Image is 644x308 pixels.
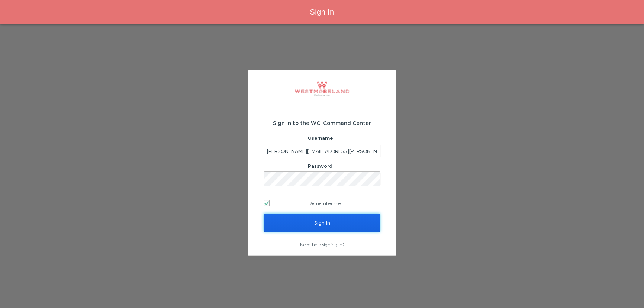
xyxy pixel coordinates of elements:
[264,214,380,232] input: Sign In
[300,242,344,247] a: Need help signing in?
[308,163,332,169] label: Password
[264,119,380,127] h2: Sign in to the WCI Command Center
[308,135,333,141] label: Username
[264,198,380,209] label: Remember me
[310,8,334,16] span: Sign In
